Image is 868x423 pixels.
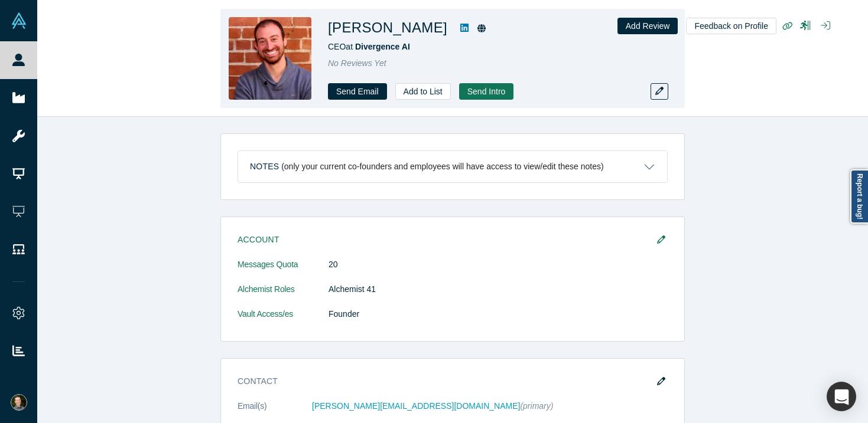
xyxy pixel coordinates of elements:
span: No Reviews Yet [328,58,386,68]
dt: Alchemist Roles [238,283,329,308]
dt: Messages Quota [238,258,329,283]
a: Divergence AI [355,42,410,51]
h3: Account [238,234,651,246]
img: Gustavo Navarro's Profile Image [229,17,311,100]
dd: Alchemist 41 [329,283,668,296]
dd: Founder [329,308,668,320]
button: Add to List [395,83,451,100]
span: (primary) [520,401,553,411]
a: Report a bug! [850,169,868,224]
img: Alchemist Vault Logo [11,12,27,29]
dt: Vault Access/es [238,308,329,333]
a: [PERSON_NAME][EMAIL_ADDRESS][DOMAIN_NAME] [312,401,520,411]
dd: 20 [329,258,668,271]
p: (only your current co-founders and employees will have access to view/edit these notes) [281,162,604,172]
button: Send Intro [459,83,514,100]
button: Notes (only your current co-founders and employees will have access to view/edit these notes) [238,151,667,182]
h3: Notes [250,160,279,173]
button: Feedback on Profile [686,18,776,34]
a: Send Email [328,83,387,100]
h1: [PERSON_NAME] [328,17,447,38]
img: Ido Sarig's Account [11,394,27,411]
span: CEO at [328,42,410,51]
button: Add Review [617,18,678,34]
h3: Contact [238,375,651,388]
